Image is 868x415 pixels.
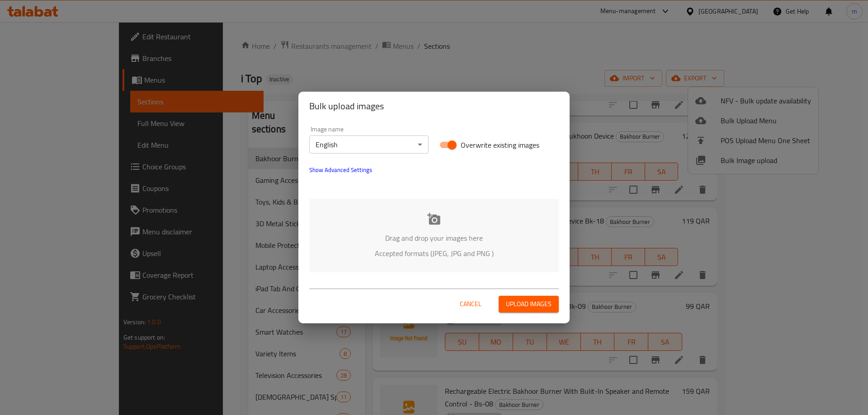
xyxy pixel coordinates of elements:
h2: Bulk upload images [309,99,559,113]
p: Accepted formats (JPEG, JPG and PNG ) [323,248,545,259]
p: Drag and drop your images here [323,233,545,243]
span: Upload images [506,298,552,310]
button: Cancel [456,296,485,312]
button: show more [304,159,377,181]
button: Upload images [499,296,559,312]
span: Overwrite existing images [461,140,539,150]
span: Cancel [460,298,481,310]
div: English [309,135,429,154]
span: Show Advanced Settings [309,164,372,175]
